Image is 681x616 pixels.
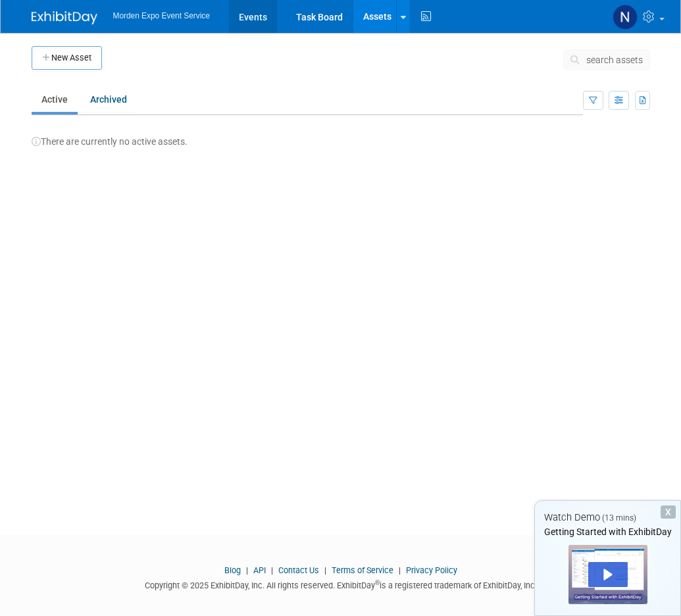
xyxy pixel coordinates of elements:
div: Watch Demo [535,511,680,525]
a: Contact Us [278,565,319,575]
div: Getting Started with ExhibitDay [535,525,680,538]
span: | [268,565,276,575]
img: Natasha Wallace [613,5,638,30]
a: Active [32,87,78,112]
span: | [321,565,330,575]
span: Morden Expo Event Service [113,11,210,20]
a: API [253,565,266,575]
div: Dismiss [661,505,676,519]
span: (13 mins) [602,513,636,523]
button: New Asset [32,46,102,70]
span: search assets [586,55,643,65]
div: There are currently no active assets. [32,122,650,148]
a: Blog [224,565,241,575]
a: Privacy Policy [406,565,457,575]
sup: ® [375,579,380,586]
div: Play [588,562,628,587]
img: ExhibitDay [32,11,97,24]
span: | [243,565,251,575]
a: Terms of Service [332,565,393,575]
span: | [395,565,404,575]
button: search assets [563,49,650,70]
a: Archived [80,87,137,112]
